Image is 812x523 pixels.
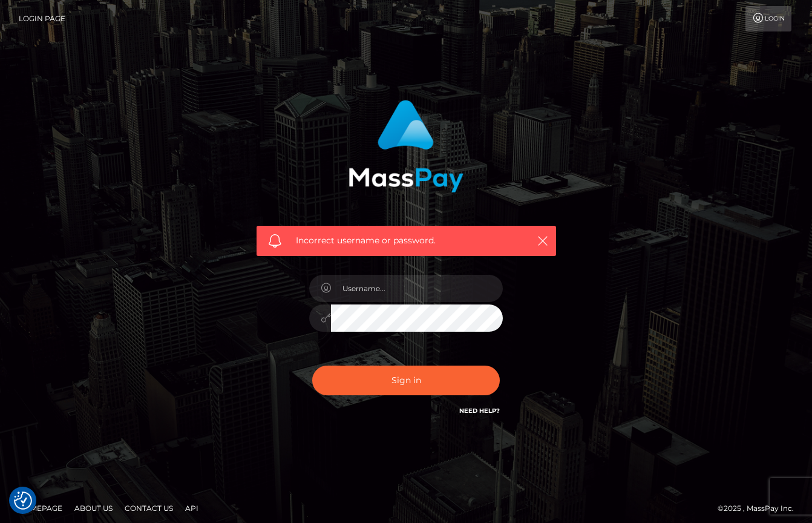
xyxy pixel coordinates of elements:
[120,499,178,518] a: Contact Us
[19,6,65,31] a: Login Page
[718,502,803,515] div: © 2025 , MassPay Inc.
[459,407,500,415] a: Need Help?
[745,6,791,31] a: Login
[14,492,32,510] img: Revisit consent button
[349,100,463,192] img: MassPay Login
[180,499,203,518] a: API
[70,499,117,518] a: About Us
[331,275,503,302] input: Username...
[312,366,500,395] button: Sign in
[14,492,32,510] button: Consent Preferences
[296,234,517,247] span: Incorrect username or password.
[13,499,67,518] a: Homepage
